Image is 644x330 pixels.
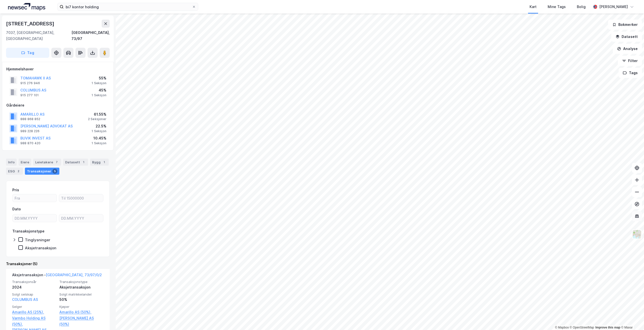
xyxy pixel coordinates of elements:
[25,238,50,242] div: Tinglysninger
[33,159,61,166] div: Leietakere
[59,297,104,303] div: 50%
[63,159,88,166] div: Datasett
[16,169,21,174] div: 2
[12,284,56,290] div: 2024
[12,228,45,234] div: Transaksjonstype
[12,305,56,309] span: Selger
[13,194,57,202] input: Fra
[6,66,109,72] div: Hjemmelshaver
[59,214,103,222] input: DD.MM.YYYY
[613,44,642,54] button: Analyse
[12,309,56,315] a: Amarillo AS (25%),
[12,206,21,212] div: Dato
[20,93,39,97] div: 915 277 101
[530,4,537,10] div: Kart
[52,169,57,174] div: 5
[619,306,644,330] iframe: Chat Widget
[6,20,55,28] div: [STREET_ADDRESS]
[6,30,71,42] div: 7037, [GEOGRAPHIC_DATA], [GEOGRAPHIC_DATA]
[12,297,38,302] a: COLUMBUS AS
[619,306,644,330] div: Kontrollprogram for chat
[88,111,106,117] div: 61.55%
[555,326,569,329] a: Mapbox
[12,292,56,297] span: Solgt selskap
[618,56,642,66] button: Filter
[59,309,104,315] a: Amarillo AS (50%),
[12,315,56,327] a: Varmbo Holding AS (50%),
[12,187,19,193] div: Pris
[599,4,628,10] div: [PERSON_NAME]
[92,129,106,133] div: 1 Seksjon
[59,292,104,297] span: Solgt matrikkelandel
[102,160,107,165] div: 1
[20,117,40,121] div: 888 868 852
[92,141,106,145] div: 1 Seksjon
[59,194,103,202] input: Til 15000000
[59,280,104,284] span: Transaksjonstype
[595,326,620,329] a: Improve this map
[20,81,40,85] div: 915 276 946
[81,160,86,165] div: 1
[59,315,104,327] a: [PERSON_NAME] AS (50%)
[20,141,41,145] div: 988 870 420
[59,284,104,290] div: Aksjetransaksjon
[6,48,49,58] button: Tag
[25,246,56,250] div: Aksjetransaksjon
[46,273,102,277] a: [GEOGRAPHIC_DATA], 73/97/0/2
[6,102,109,108] div: Gårdeiere
[6,168,23,175] div: ESG
[19,159,31,166] div: Eiere
[577,4,586,10] div: Bolig
[90,159,109,166] div: Bygg
[88,117,106,121] div: 2 Seksjoner
[92,75,106,81] div: 55%
[12,272,102,280] div: Aksjetransaksjon -
[611,32,642,42] button: Datasett
[92,123,106,129] div: 22.5%
[8,3,45,11] img: logo.a4113a55bc3d86da70a041830d287a7e.svg
[570,326,594,329] a: OpenStreetMap
[64,3,192,11] input: Søk på adresse, matrikkel, gårdeiere, leietakere eller personer
[59,305,104,309] span: Kjøper
[632,229,642,239] img: Z
[13,214,57,222] input: DD.MM.YYYY
[608,20,642,30] button: Bokmerker
[71,30,110,42] div: [GEOGRAPHIC_DATA], 73/97
[6,261,110,267] div: Transaksjoner (5)
[619,68,642,78] button: Tags
[54,160,59,165] div: 7
[92,93,106,97] div: 1 Seksjon
[25,168,59,175] div: Transaksjoner
[548,4,566,10] div: Mine Tags
[92,87,106,93] div: 45%
[92,135,106,141] div: 10.45%
[12,280,56,284] span: Transaksjonsår
[92,81,106,85] div: 1 Seksjon
[20,129,39,133] div: 989 228 226
[6,159,17,166] div: Info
